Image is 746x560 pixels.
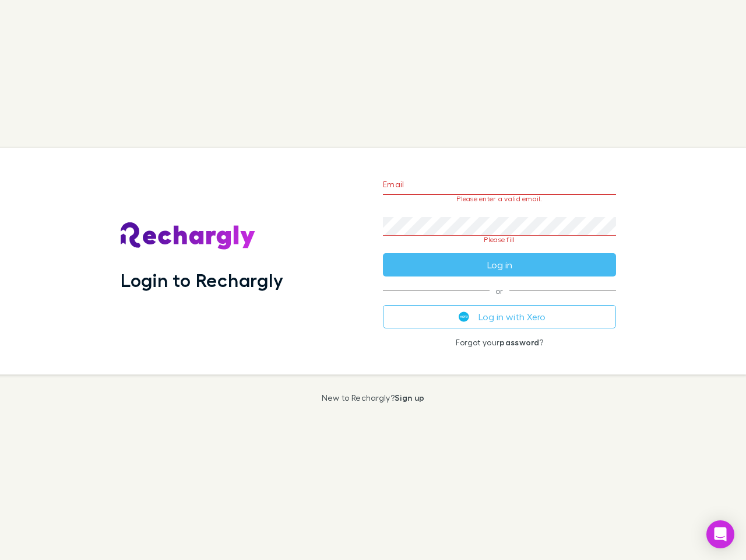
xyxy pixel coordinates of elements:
button: Log in with Xero [383,305,616,328]
a: password [499,337,539,347]
p: New to Rechargly? [322,393,425,402]
a: Sign up [395,393,424,402]
button: Log in [383,253,616,276]
span: or [383,290,616,291]
div: Open Intercom Messenger [706,520,734,548]
h1: Login to Rechargly [121,269,283,291]
p: Please enter a valid email. [383,195,616,203]
img: Rechargly's Logo [121,222,256,250]
p: Forgot your ? [383,338,616,347]
p: Please fill [383,236,616,244]
img: Xero's logo [459,311,469,322]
